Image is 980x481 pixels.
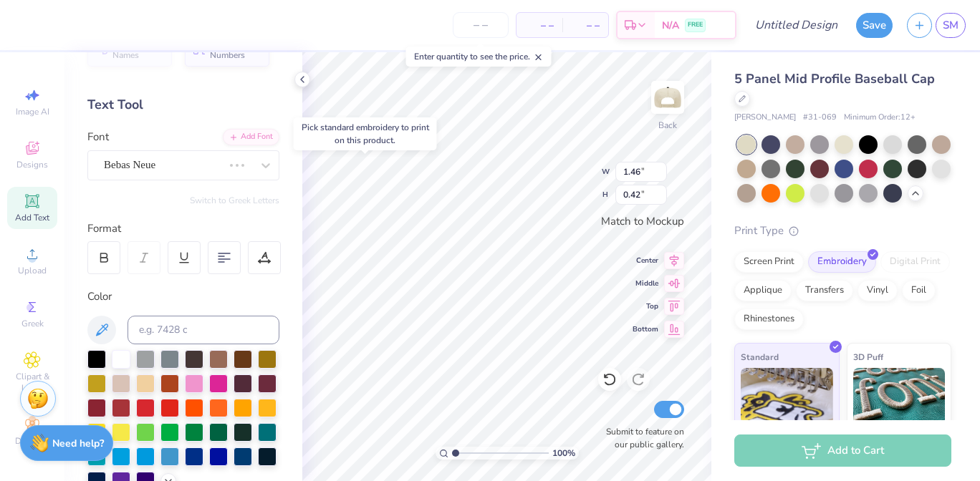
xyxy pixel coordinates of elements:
span: FREE [688,20,703,30]
span: Upload [18,265,47,276]
div: Color [87,288,279,305]
span: Decorate [15,435,49,447]
label: Submit to feature on our public gallery. [598,425,684,451]
div: Applique [734,280,792,301]
div: Back [658,119,677,132]
span: Middle [633,278,658,288]
span: Standard [741,349,779,364]
button: Switch to Greek Letters [190,195,279,206]
div: Foil [902,280,936,301]
span: Designs [16,159,48,170]
div: Embroidery [808,251,876,273]
input: – – [453,12,509,38]
span: # 31-069 [803,112,837,124]
label: Font [87,129,109,145]
input: Untitled Design [744,11,849,39]
span: N/A [662,18,679,33]
span: Image AI [16,106,49,117]
img: 3D Puff [853,368,946,439]
img: Standard [741,368,833,439]
span: – – [525,18,554,33]
span: 5 Panel Mid Profile Baseball Cap [734,70,935,87]
span: Greek [21,318,44,329]
div: Print Type [734,223,951,239]
button: Save [856,13,893,38]
span: 100 % [552,447,575,460]
strong: Need help? [52,437,104,450]
div: Transfers [796,280,853,301]
img: Back [653,83,682,112]
span: SM [943,17,959,34]
span: [PERSON_NAME] [734,112,796,124]
span: Center [633,256,658,266]
span: Add Text [15,212,49,223]
span: Personalized Numbers [210,40,261,60]
div: Enter quantity to see the price. [406,47,552,67]
span: Minimum Order: 12 + [844,112,916,124]
span: – – [571,18,600,33]
div: Add Font [223,129,279,145]
span: Clipart & logos [7,371,57,394]
div: Pick standard embroidery to print on this product. [302,121,429,147]
span: Bottom [633,324,658,334]
div: Vinyl [857,280,898,301]
span: Top [633,301,658,311]
span: Personalized Names [112,40,163,60]
div: Rhinestones [734,308,804,330]
div: Format [87,220,281,237]
div: Text Tool [87,95,279,115]
input: e.g. 7428 c [128,316,279,344]
span: 3D Puff [853,349,883,364]
div: Screen Print [734,251,804,273]
a: SM [936,13,966,38]
div: Digital Print [880,251,950,273]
